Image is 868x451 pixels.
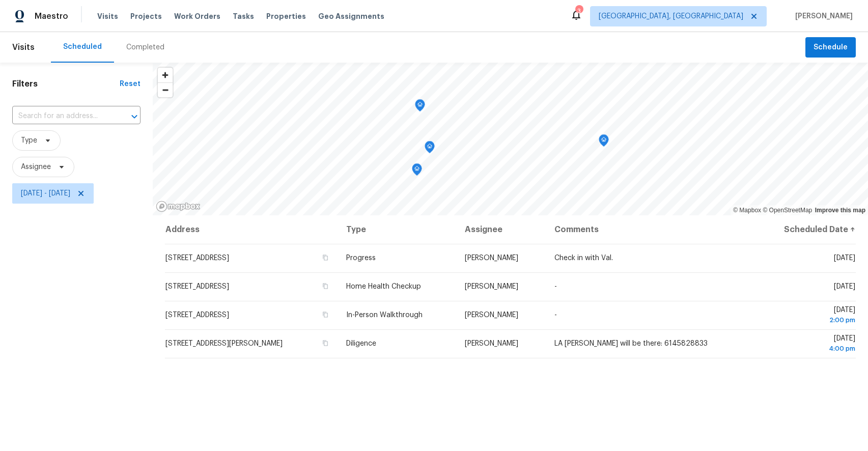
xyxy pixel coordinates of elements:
span: [PERSON_NAME] [465,255,518,262]
div: Map marker [599,134,609,150]
button: Open [127,109,142,124]
span: Schedule [814,41,848,54]
th: Comments [546,215,753,244]
span: Progress [346,255,376,262]
canvas: Map [153,63,868,215]
span: [STREET_ADDRESS] [165,312,229,319]
span: [PERSON_NAME] [791,11,853,21]
span: Work Orders [174,11,220,21]
button: Copy Address [321,281,330,291]
a: OpenStreetMap [763,207,812,214]
span: - [554,312,557,319]
div: Scheduled [63,42,102,52]
button: Copy Address [321,253,330,262]
span: Diligence [346,340,376,347]
span: Home Health Checkup [346,283,421,290]
div: Map marker [415,99,425,115]
div: Map marker [425,141,435,157]
button: Copy Address [321,339,330,348]
input: Search for an address... [12,108,112,124]
div: 4:00 pm [762,344,855,354]
span: Visits [12,36,35,59]
span: [PERSON_NAME] [465,312,518,319]
div: 2:00 pm [762,315,855,325]
th: Scheduled Date ↑ [753,215,856,244]
span: Tasks [233,13,254,20]
button: Copy Address [321,310,330,319]
span: Type [21,135,37,146]
th: Assignee [457,215,546,244]
span: Assignee [21,162,51,172]
span: LA [PERSON_NAME] will be there: 6145828833 [554,340,708,347]
span: Zoom out [158,83,173,97]
span: Properties [266,11,306,21]
span: Geo Assignments [318,11,384,21]
div: Reset [120,79,141,89]
button: Zoom out [158,82,173,97]
span: - [554,283,557,290]
a: Mapbox [733,207,761,214]
th: Type [338,215,457,244]
span: [STREET_ADDRESS] [165,255,229,262]
span: [DATE] - [DATE] [21,188,70,199]
a: Improve this map [815,207,865,214]
button: Zoom in [158,68,173,82]
span: [DATE] [834,283,855,290]
button: Schedule [805,37,856,58]
span: In-Person Walkthrough [346,312,423,319]
span: [DATE] [834,255,855,262]
span: [GEOGRAPHIC_DATA], [GEOGRAPHIC_DATA] [599,11,743,21]
span: Maestro [35,11,68,21]
span: [PERSON_NAME] [465,340,518,347]
span: Projects [130,11,162,21]
span: Visits [97,11,118,21]
div: Map marker [412,163,422,179]
div: Completed [126,42,164,52]
span: [STREET_ADDRESS] [165,283,229,290]
div: 3 [575,6,582,16]
h1: Filters [12,79,120,89]
span: [DATE] [762,306,855,325]
span: [PERSON_NAME] [465,283,518,290]
span: [STREET_ADDRESS][PERSON_NAME] [165,340,283,347]
span: Check in with Val. [554,255,613,262]
a: Mapbox homepage [156,201,201,212]
span: [DATE] [762,335,855,354]
th: Address [165,215,338,244]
